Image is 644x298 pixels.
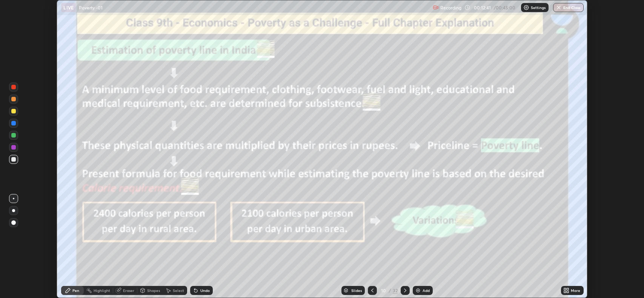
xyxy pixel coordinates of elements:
[123,289,134,292] div: Eraser
[63,5,74,11] p: LIVE
[523,5,529,11] img: class-settings-icons
[72,289,79,292] div: Pen
[147,289,160,292] div: Shapes
[380,288,387,293] div: 10
[415,287,421,293] img: add-slide-button
[423,289,430,292] div: Add
[393,287,398,294] div: 32
[440,5,461,11] p: Recording
[389,288,391,293] div: /
[173,289,184,292] div: Select
[556,5,562,11] img: end-class-cross
[553,3,584,12] button: End Class
[571,289,580,292] div: More
[433,5,439,11] img: recording.375f2c34.svg
[200,289,210,292] div: Undo
[79,5,103,11] p: Poverty -01
[94,289,110,292] div: Highlight
[351,289,362,292] div: Slides
[531,6,546,9] p: Settings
